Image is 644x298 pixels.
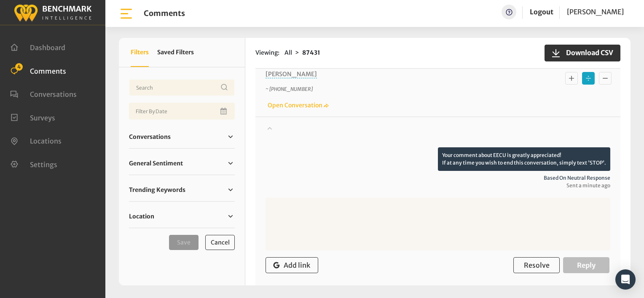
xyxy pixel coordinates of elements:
span: General Sentiment [129,159,183,168]
span: Sent a minute ago [266,182,610,189]
span: Trending Keywords [129,186,185,194]
span: Conversations [30,90,77,98]
span: [PERSON_NAME] [266,70,317,78]
h1: Comments [144,9,185,18]
span: 4 [15,63,23,71]
a: General Sentiment [129,157,235,170]
button: Add link [266,257,318,273]
strong: 87431 [302,49,320,56]
input: Username [129,79,235,96]
i: ~ [PHONE_NUMBER] [266,86,313,92]
span: Location [129,212,154,221]
button: Saved Filters [157,38,194,67]
button: Resolve [513,257,560,273]
a: Open Conversation [266,101,329,109]
span: Dashboard [30,43,65,52]
span: Surveys [30,113,55,122]
a: [PERSON_NAME] [567,5,624,19]
a: Location [129,210,235,223]
button: Filters [131,38,149,67]
span: Comments [30,67,66,75]
img: benchmark [13,2,92,23]
a: Surveys [10,113,55,121]
a: Trending Keywords [129,184,235,196]
a: Conversations [10,89,77,98]
button: Open Calendar [219,103,230,120]
a: Settings [10,160,57,168]
a: Dashboard [10,43,65,51]
span: Resolve [524,261,550,269]
span: Download CSV [561,48,613,58]
a: Logout [530,8,553,16]
a: Locations [10,136,62,144]
button: Cancel [205,235,235,250]
span: Conversations [129,133,171,141]
span: Settings [30,160,57,168]
a: Comments 4 [10,66,66,74]
span: Based on neutral response [266,174,610,182]
input: Date range input field [129,103,235,120]
p: Your comment about EECU is greatly appreciated! If at any time you wish to end this conversation,... [438,147,610,171]
a: Conversations [129,130,235,143]
span: All [284,49,292,56]
a: Logout [530,5,553,19]
div: Basic example [563,70,614,87]
button: Download CSV [545,45,620,61]
div: Open Intercom Messenger [615,269,636,290]
span: Viewing: [255,48,279,57]
span: Locations [30,137,62,145]
img: bar [119,6,134,21]
span: [PERSON_NAME] [567,8,624,16]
